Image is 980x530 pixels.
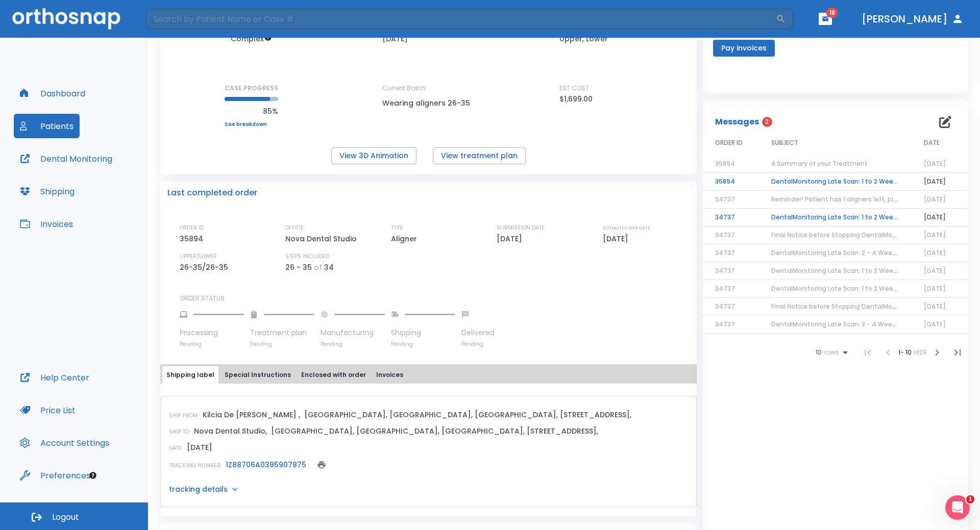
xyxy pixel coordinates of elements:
p: EST COST [559,84,589,93]
p: Pending [391,340,455,348]
p: Shipping [391,327,455,338]
button: print [314,458,329,472]
p: CASE PROGRESS [225,84,278,93]
span: 34737 [715,284,735,293]
button: Help Center [14,365,95,390]
button: Dashboard [14,81,91,106]
span: Final Notice before Stopping DentalMonitoring [771,231,917,239]
p: UPPER/LOWER [180,252,217,261]
td: DentalMonitoring Late Scan: 1 to 2 Weeks Notification [759,173,912,191]
p: 35894 [180,233,207,245]
span: [DATE] [924,231,946,239]
button: Shipping label [162,366,218,384]
button: Invoices [372,366,407,384]
p: Pending [321,340,385,348]
span: [DATE] [924,302,946,311]
button: Patients [14,114,80,138]
span: DentalMonitoring Late Scan: 2 - 4 Weeks Notification [771,248,938,257]
p: 26 - 35 [285,261,312,273]
p: Upper, Lower [559,33,608,45]
button: Account Settings [14,431,115,455]
button: Shipping [14,179,81,204]
span: [DATE] [924,159,946,168]
span: SUBJECT [771,138,798,147]
button: View 3D Animation [331,147,416,164]
p: TYPE [391,223,403,233]
p: Last completed order [167,187,257,199]
span: 1 - 10 [898,348,913,357]
p: of [314,261,322,273]
button: Invoices [14,212,79,236]
p: SHIP TO: [169,427,190,437]
p: [DATE] [497,233,526,245]
span: 10 [816,349,822,356]
span: 2 [762,117,772,127]
p: TRACKING NUMBER: [169,461,222,470]
p: tracking details [169,484,228,494]
p: STEPS INCLUDED [285,252,329,261]
span: of 29 [913,348,927,357]
p: 26-35/26-35 [180,261,232,273]
span: [DATE] [924,284,946,293]
a: 1Z88706A0395907875 [226,460,306,470]
input: Search by Patient Name or Case # [146,9,776,29]
div: Tooltip anchor [88,471,97,480]
span: ORDER ID [715,138,743,147]
p: 85% [225,105,278,117]
span: 34737 [715,195,735,204]
span: Up to 50 Steps (100 aligners) [231,34,272,44]
p: Nova Dental Studio, [194,425,267,437]
span: 34737 [715,302,735,311]
td: [DATE] [912,173,968,191]
span: [DATE] [924,320,946,329]
span: DentalMonitoring Late Scan: 1 to 2 Weeks Notification [771,284,939,293]
p: Nova Dental Studio [285,233,360,245]
button: Price List [14,398,82,422]
span: rows [822,349,839,356]
p: Kilcia De [PERSON_NAME] , [203,409,300,421]
p: Current Batch [382,84,474,93]
td: 35894 [703,173,759,191]
td: [DATE] [912,209,968,226]
iframe: Intercom live chat [945,495,970,520]
button: Preferences [14,463,96,488]
td: DentalMonitoring Late Scan: 1 to 2 Weeks Notification [759,209,912,226]
p: ORDER STATUS [180,294,690,303]
p: Pending [250,340,314,348]
p: Manufacturing [321,327,385,338]
p: SUBMISSION DATE [497,223,545,233]
p: 34 [324,261,334,273]
p: Messages [715,116,759,128]
span: [DATE] [924,266,946,275]
span: [DATE] [924,195,946,204]
button: View treatment plan [433,147,526,164]
p: [DATE] [187,441,212,453]
span: 34737 [715,266,735,275]
p: Processing [180,327,244,338]
p: Delivered [461,327,495,338]
p: $1,699.00 [559,93,593,105]
button: [PERSON_NAME] [857,10,968,28]
p: Aligner [391,233,421,245]
span: 34737 [715,320,735,329]
button: Pay invoices [713,40,775,57]
a: See breakdown [225,121,278,128]
span: A Summary of your Treatment [771,159,868,168]
p: DATE: [169,444,183,453]
p: [GEOGRAPHIC_DATA], [GEOGRAPHIC_DATA], [GEOGRAPHIC_DATA], [STREET_ADDRESS], [271,425,598,437]
img: Orthosnap [12,8,120,29]
button: Enclosed with order [297,366,370,384]
p: OFFICE [285,223,304,233]
span: 1 [966,495,974,503]
span: Reminder! Patient has 1 aligners left, please order next set! [771,195,957,204]
p: [DATE] [603,233,632,245]
p: [DATE] [382,33,408,45]
p: Wearing aligners 26-35 [382,97,474,109]
button: Dental Monitoring [14,146,118,171]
